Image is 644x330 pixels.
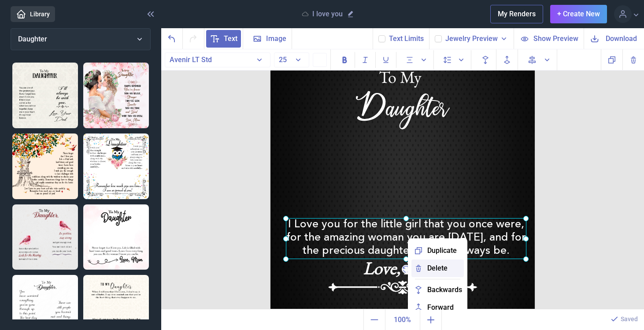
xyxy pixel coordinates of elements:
span: Image [266,33,286,44]
img: Always remember [83,63,149,128]
span: 25 [279,56,287,64]
span: Download [606,33,637,44]
button: Forwards [496,49,518,70]
div: To My [361,69,440,86]
span: Delete [427,263,448,274]
div: Love, Mum [310,253,496,279]
button: Underline [376,52,396,68]
button: + Create New [550,5,607,23]
button: 25 [274,52,309,67]
button: Daughter [11,28,151,50]
span: Forward [427,302,454,313]
img: b012.jpg [270,45,535,310]
button: Download [584,28,644,49]
span: Jewelry Preview [445,33,498,44]
button: Bold [334,52,355,68]
p: Saved [621,315,638,323]
button: Jewelry Preview [445,33,508,44]
span: 100% [387,311,418,329]
span: Backwards [427,285,462,295]
button: Copy [601,49,622,70]
button: Zoom out [363,309,385,330]
button: Text Limits [389,33,424,44]
button: Italic [355,52,376,68]
img: Never forget [12,133,78,199]
button: > Forward [411,299,464,316]
button: Avenir LT Std [165,52,270,67]
button: Duplicate [411,242,464,260]
img: Life is filled with [83,204,149,270]
img: Be positive [12,204,78,270]
button: Align to page [522,49,557,70]
button: Actual size [385,309,420,330]
button: Text [204,28,243,49]
span: Avenir LT Std [170,56,212,64]
img: To My Daughter [12,63,78,128]
button: Backwards [411,281,464,299]
button: Redo [183,28,204,49]
span: Text [224,33,237,44]
button: Alignment [400,50,434,70]
a: Library [11,6,55,22]
p: I love you [312,10,343,19]
button: Zoom in [420,309,442,330]
span: Show Preview [533,33,578,44]
button: Image [243,28,292,49]
button: Show Preview [514,28,584,49]
button: Spacing [437,50,471,70]
svg: > [413,302,424,313]
button: Delete [622,49,644,70]
button: Delete [411,260,464,277]
button: My Renders [490,5,543,23]
span: Duplicate [427,245,457,256]
span: Daughter [18,35,47,43]
div: Daughter [332,89,473,126]
button: Backwards [475,49,496,70]
img: Graduation [83,133,149,199]
button: Undo [161,28,183,49]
